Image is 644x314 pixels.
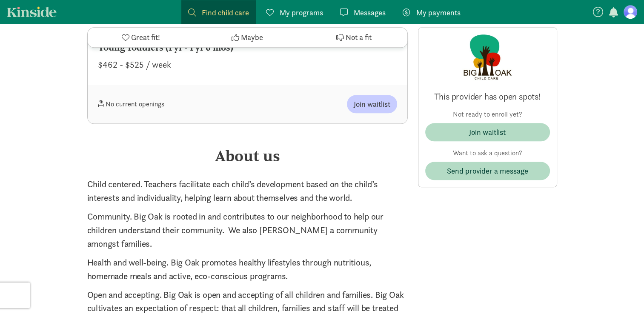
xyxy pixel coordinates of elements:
span: Find child care [202,7,249,18]
div: $462 - $525 / week [98,58,397,71]
span: My programs [280,7,323,18]
p: Health and well-being. Big Oak promotes healthy lifestyles through nutritious, homemade meals and... [87,256,408,283]
p: Community. Big Oak is rooted in and contributes to our neighborhood to help our children understa... [87,210,408,251]
p: Child centered. Teachers facilitate each child’s development based on the child’s interests and i... [87,177,408,205]
span: Send provider a message [447,165,528,177]
div: Join waitlist [469,126,506,138]
a: Kinside [7,6,57,17]
button: Join waitlist [425,123,550,141]
span: Great fit! [131,32,160,43]
button: Maybe [194,28,301,47]
span: Maybe [241,32,263,43]
span: Not a fit [346,32,372,43]
button: Great fit! [88,28,194,47]
img: Provider logo [462,34,512,80]
button: Not a fit [301,28,407,47]
div: No current openings [98,95,248,113]
div: About us [87,144,408,167]
p: This provider has open spots! [425,91,550,103]
button: Join waitlist [347,95,397,113]
p: Want to ask a question? [425,148,550,158]
span: Join waitlist [354,98,390,110]
span: Messages [354,7,386,18]
span: My payments [416,7,461,18]
button: Send provider a message [425,162,550,180]
p: Not ready to enroll yet? [425,109,550,120]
